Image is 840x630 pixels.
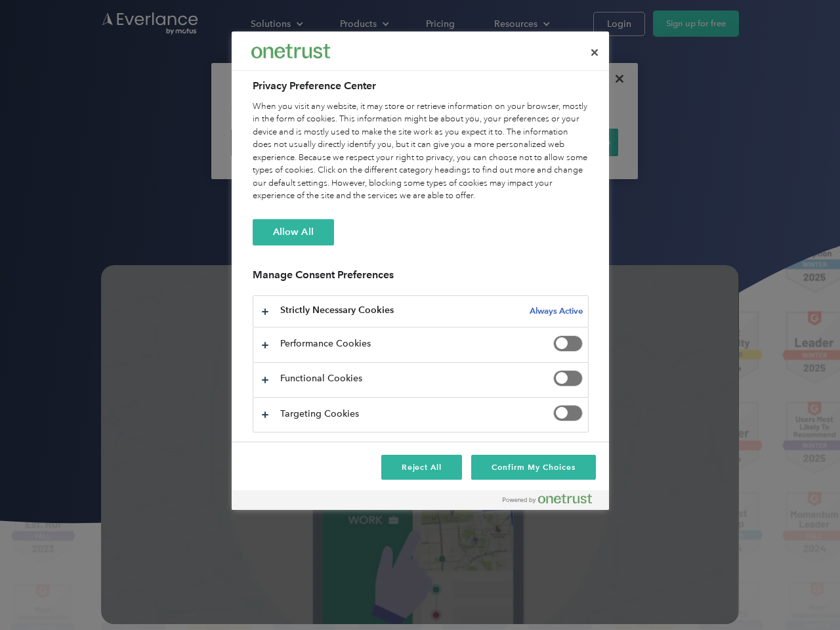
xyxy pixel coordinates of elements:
[251,38,330,64] div: Everlance
[251,44,330,58] img: Everlance
[253,219,334,245] button: Allow All
[381,455,463,480] button: Reject All
[232,31,609,510] div: Preference center
[253,268,589,289] h3: Manage Consent Preferences
[503,493,602,510] a: Powered by OneTrust Opens in a new Tab
[96,78,163,106] input: Submit
[232,31,609,510] div: Privacy Preference Center
[580,38,609,67] button: Close
[503,493,592,504] img: Powered by OneTrust Opens in a new Tab
[253,78,589,94] h2: Privacy Preference Center
[471,455,595,480] button: Confirm My Choices
[253,100,589,203] div: When you visit any website, it may store or retrieve information on your browser, mostly in the f...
